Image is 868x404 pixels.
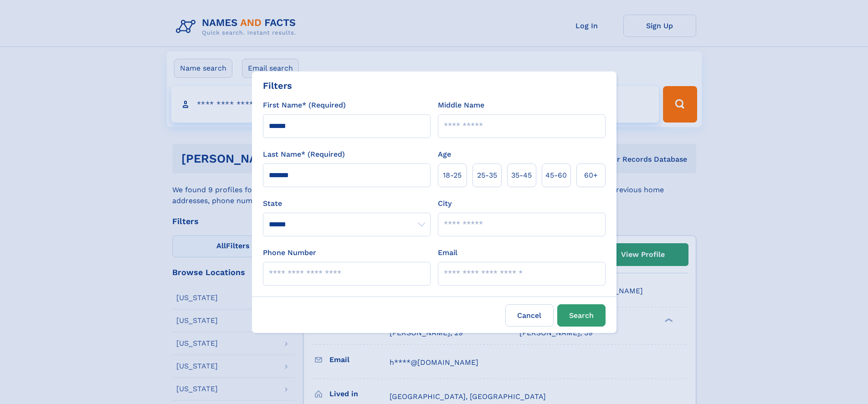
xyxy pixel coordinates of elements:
[511,170,532,181] span: 35‑45
[505,304,554,327] label: Cancel
[263,247,316,258] label: Phone Number
[443,170,462,181] span: 18‑25
[263,100,346,111] label: First Name* (Required)
[263,198,431,209] label: State
[545,170,567,181] span: 45‑60
[438,247,457,258] label: Email
[263,79,292,92] div: Filters
[438,149,451,160] label: Age
[477,170,497,181] span: 25‑35
[438,100,484,111] label: Middle Name
[438,198,452,209] label: City
[557,304,606,327] button: Search
[263,149,345,160] label: Last Name* (Required)
[584,170,598,181] span: 60+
